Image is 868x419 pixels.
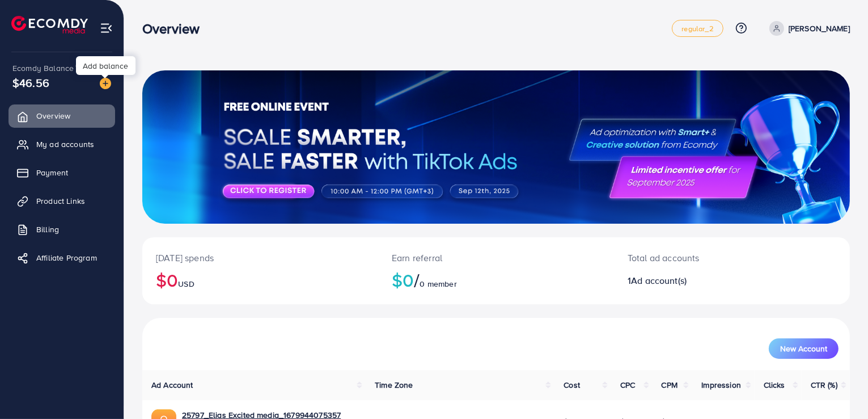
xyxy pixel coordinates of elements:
[392,251,600,265] p: Earn referral
[100,22,113,35] img: menu
[769,338,839,359] button: New Account
[564,379,580,391] span: Cost
[36,167,68,178] span: Payment
[36,110,70,121] span: Overview
[414,267,420,293] span: /
[662,379,678,391] span: CPM
[36,252,97,263] span: Affiliate Program
[9,246,115,269] a: Affiliate Program
[392,269,600,291] h2: $0
[9,161,115,184] a: Payment
[9,190,115,212] a: Product Links
[76,56,136,75] div: Add balance
[100,78,111,89] img: image
[156,251,365,265] p: [DATE] spends
[672,20,723,37] a: regular_2
[789,22,850,35] p: [PERSON_NAME]
[765,21,850,36] a: [PERSON_NAME]
[628,251,777,265] p: Total ad accounts
[142,20,209,37] h3: Overview
[151,379,193,391] span: Ad Account
[9,104,115,127] a: Overview
[36,195,85,207] span: Product Links
[9,218,115,241] a: Billing
[820,368,859,410] iframe: Chat
[178,278,194,290] span: USD
[12,62,74,74] span: Ecomdy Balance
[764,379,785,391] span: Clicks
[12,74,49,91] span: $46.56
[681,25,713,32] span: regular_2
[11,16,88,33] img: logo
[36,139,94,150] span: My ad accounts
[780,345,827,353] span: New Account
[420,278,457,290] span: 0 member
[701,379,741,391] span: Impression
[36,224,59,235] span: Billing
[631,274,687,287] span: Ad account(s)
[375,379,413,391] span: Time Zone
[620,379,635,391] span: CPC
[811,379,837,391] span: CTR (%)
[628,275,777,286] h2: 1
[156,269,365,291] h2: $0
[9,133,115,156] a: My ad accounts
